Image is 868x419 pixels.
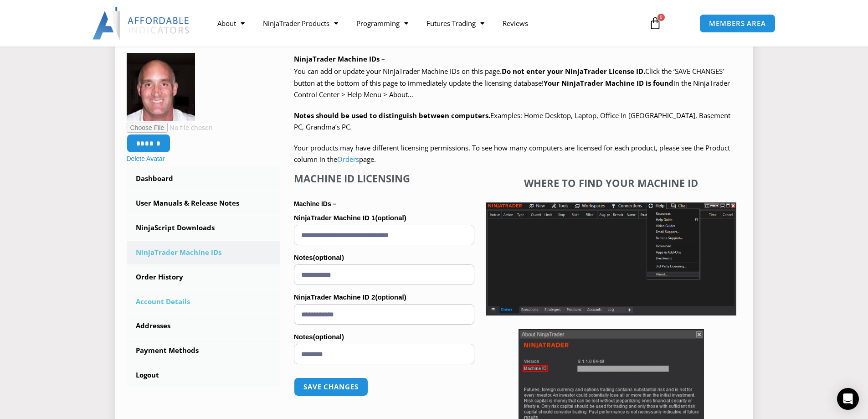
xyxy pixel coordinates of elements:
span: Click the ‘SAVE CHANGES’ button at the bottom of this page to immediately update the licensing da... [294,67,730,99]
a: Account Details [127,290,281,314]
a: NinjaTrader Products [254,13,347,34]
span: (optional) [375,293,406,301]
label: NinjaTrader Machine ID 2 [294,290,474,304]
a: Payment Methods [127,339,281,362]
a: User Manuals & Release Notes [127,191,281,215]
h4: Where to find your Machine ID [486,177,736,189]
a: About [208,13,254,34]
span: Examples: Home Desktop, Laptop, Office In [GEOGRAPHIC_DATA], Basement PC, Grandma’s PC. [294,111,730,132]
a: Orders [337,155,359,164]
strong: Your NinjaTrader Machine ID is found [544,78,673,88]
a: Reviews [493,13,537,34]
nav: Account pages [127,167,281,387]
span: (optional) [313,253,344,261]
strong: Notes should be used to distinguish between computers. [294,111,490,120]
img: 100_0157E-150x150.jpg [127,53,195,121]
a: Programming [347,13,417,34]
strong: Machine IDs – [294,200,336,207]
button: Save changes [294,378,368,396]
label: NinjaTrader Machine ID 1 [294,211,474,225]
a: Delete Avatar [127,155,165,162]
a: Order History [127,265,281,289]
label: Notes [294,251,474,264]
a: NinjaTrader Machine IDs [127,241,281,264]
span: (optional) [375,214,406,222]
a: Addresses [127,314,281,338]
span: MEMBERS AREA [709,20,766,27]
a: 0 [635,10,675,36]
span: 0 [657,14,665,21]
label: Notes [294,330,474,344]
a: Futures Trading [417,13,493,34]
nav: Menu [208,13,638,34]
div: Open Intercom Messenger [837,388,859,410]
span: You can add or update your NinjaTrader Machine IDs on this page. [294,67,502,76]
img: LogoAI | Affordable Indicators – NinjaTrader [92,7,190,40]
b: Do not enter your NinjaTrader License ID. [502,67,645,76]
a: Logout [127,363,281,387]
img: Screenshot 2025-01-17 1155544 | Affordable Indicators – NinjaTrader [486,202,736,316]
a: Dashboard [127,167,281,191]
a: NinjaScript Downloads [127,216,281,240]
a: MEMBERS AREA [699,14,776,33]
span: Your products may have different licensing permissions. To see how many computers are licensed fo... [294,143,730,164]
b: NinjaTrader Machine IDs – [294,54,385,63]
h4: Machine ID Licensing [294,172,474,184]
span: (optional) [313,333,344,341]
